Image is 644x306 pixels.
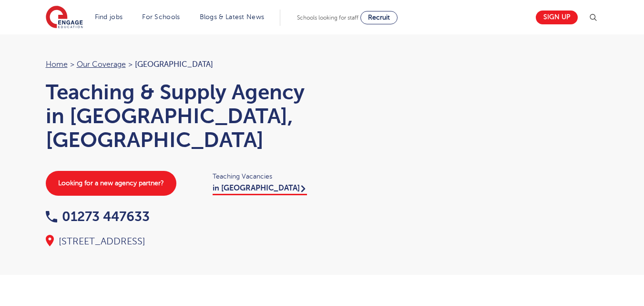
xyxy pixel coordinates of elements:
h1: Teaching & Supply Agency in [GEOGRAPHIC_DATA], [GEOGRAPHIC_DATA] [46,80,313,152]
span: > [70,60,74,69]
span: [GEOGRAPHIC_DATA] [135,60,213,69]
a: Our coverage [77,60,126,69]
span: > [128,60,133,69]
img: Engage Education [46,6,83,30]
span: Teaching Vacancies [213,171,313,182]
a: For Schools [142,13,180,21]
span: Recruit [368,14,390,21]
a: 01273 447633 [46,209,150,224]
a: Looking for a new agency partner? [46,171,176,196]
div: [STREET_ADDRESS] [46,235,313,248]
nav: breadcrumb [46,58,313,71]
span: Schools looking for staff [297,14,358,21]
a: Sign up [536,11,578,24]
a: Blogs & Latest News [200,13,265,21]
a: Find jobs [95,13,123,21]
a: Home [46,60,68,69]
a: Recruit [360,11,398,24]
a: in [GEOGRAPHIC_DATA] [213,184,307,195]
